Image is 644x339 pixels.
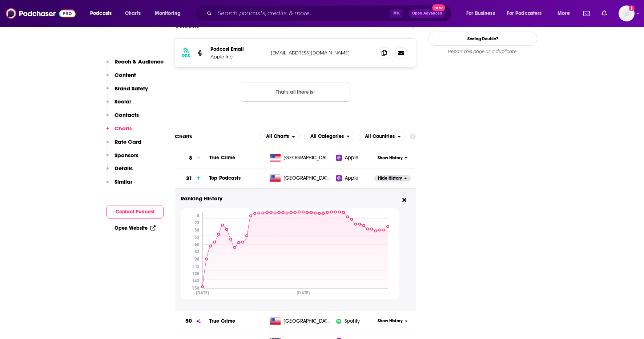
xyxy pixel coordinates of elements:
[629,5,635,11] svg: Add a profile image
[336,175,374,182] a: Apple
[106,138,141,152] button: Rate Card
[194,235,200,240] tspan: 53
[297,290,310,296] tspan: [DATE]
[114,72,136,78] p: Content
[114,98,131,105] p: Social
[599,7,610,20] a: Show notifications dropdown
[428,49,537,54] div: Report this page as a duplicate.
[260,131,300,142] button: open menu
[241,82,350,102] button: Nothing here.
[192,279,200,284] tspan: 143
[194,220,200,225] tspan: 23
[106,205,164,218] button: Contact Podcast
[106,111,139,125] button: Contacts
[310,134,344,139] span: All Categories
[412,12,442,15] span: Open Advanced
[378,155,403,161] span: Show History
[365,134,395,139] span: All Countries
[114,58,164,65] p: Reach & Audience
[106,125,132,138] button: Charts
[192,286,200,291] tspan: 158
[345,154,359,162] span: Apple
[189,154,192,162] h3: 8
[175,311,209,331] a: 50
[106,72,136,85] button: Content
[106,98,131,111] button: Social
[336,318,374,325] a: iconImageSpotify
[374,318,411,324] button: Show History
[359,131,406,142] button: open menu
[345,175,359,182] span: Apple
[114,165,133,172] p: Details
[359,131,406,142] h2: Countries
[196,290,209,296] tspan: [DATE]
[267,175,336,182] a: [GEOGRAPHIC_DATA]
[502,8,552,19] button: open menu
[192,271,200,277] tspan: 128
[114,111,139,118] p: Contacts
[267,318,336,325] a: [GEOGRAPHIC_DATA]
[6,7,76,20] img: Podchaser - Follow, Share and Rate Podcasts
[106,165,133,178] button: Details
[409,9,446,18] button: Open AdvancedNew
[194,242,200,247] tspan: 68
[432,4,445,11] span: New
[390,9,403,18] span: ⌘ K
[90,8,112,19] span: Podcasts
[374,155,411,161] button: Show History
[210,54,265,60] p: Apple Inc.
[194,249,200,254] tspan: 83
[336,318,342,324] img: iconImage
[209,318,236,324] a: True Crime
[202,5,459,22] div: Search podcasts, credits, & more...
[85,8,121,19] button: open menu
[150,8,190,19] button: open menu
[114,225,156,231] a: Open Website
[619,5,635,21] span: Logged in as rowan.sullivan
[336,154,374,162] a: Apple
[507,8,542,19] span: For Podcasters
[378,318,403,324] span: Show History
[114,178,132,185] p: Similar
[175,168,209,188] a: 31
[215,8,390,19] input: Search podcasts, credits, & more...
[283,154,331,162] span: United States
[106,178,132,192] button: Similar
[209,175,241,181] a: Top Podcasts
[271,50,367,56] p: [EMAIL_ADDRESS][DOMAIN_NAME]
[114,152,138,159] p: Sponsors
[209,155,236,161] a: True Crime
[345,318,360,325] span: Spotify
[580,7,593,20] a: Show notifications dropdown
[182,53,190,59] h3: RSS
[193,264,200,269] tspan: 113
[186,174,192,183] h3: 31
[106,58,164,72] button: Reach & Audience
[181,195,399,203] h3: Ranking History
[175,148,209,168] a: 8
[155,8,181,19] span: Monitoring
[466,8,495,19] span: For Business
[283,175,331,182] span: United States
[114,138,141,145] p: Rate Card
[558,8,570,19] span: More
[106,85,148,98] button: Brand Safety
[106,152,138,165] button: Sponsors
[185,317,192,325] h3: 50
[378,175,402,181] span: Hide History
[114,125,132,132] p: Charts
[619,5,635,21] button: Show profile menu
[374,175,411,181] button: Hide History
[428,32,537,46] a: Seeing Double?
[197,213,200,218] tspan: 8
[194,257,200,262] tspan: 98
[175,133,192,140] h2: Charts
[125,8,141,19] span: Charts
[304,131,355,142] button: open menu
[210,46,265,52] p: Podcast Email
[283,318,331,325] span: United States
